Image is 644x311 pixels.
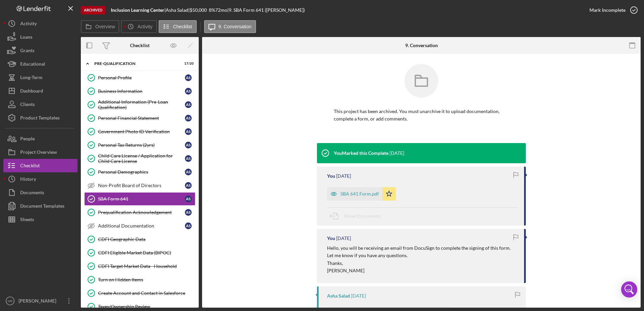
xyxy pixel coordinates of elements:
[17,294,61,309] div: [PERSON_NAME]
[98,210,185,215] div: Prequalification Acknowledgement
[190,7,209,13] div: $50,000
[84,260,195,273] a: CDFI Target Market Data - Household
[84,273,195,286] a: Turn on Hidden Items
[327,260,517,267] p: Thanks,
[3,57,77,71] button: Educational
[84,138,195,152] a: Personal Tax Returns (2yrs)AS
[405,43,438,48] div: 9. Conversation
[98,290,195,296] div: Create Account and Contact in Salesforce
[20,84,43,99] div: Dashboard
[3,132,77,145] a: People
[327,187,396,201] button: SBA 641 Form.pdf
[111,7,164,13] b: Inclusion Learning Center
[84,165,195,179] a: Personal DemographicsAS
[3,84,77,98] button: Dashboard
[98,142,185,148] div: Personal Tax Returns (2yrs)
[20,199,64,214] div: Document Templates
[84,286,195,300] a: Create Account and Contact in Salesforce
[20,132,35,147] div: People
[3,186,77,199] button: Documents
[84,98,195,111] a: Additional Information (Pre-Loan Qualification)AS
[185,101,192,108] div: A S
[334,108,509,123] p: This project has been archived. You must unarchive it to upload documentation, complete a form, o...
[159,20,197,33] button: Checklist
[219,24,252,29] label: 9. Conversation
[84,219,195,233] a: Additional DocumentationAS
[84,206,195,219] a: Prequalification AcknowledgementAS
[137,24,152,29] label: Activity
[3,71,77,84] button: Long-Term
[589,3,625,17] div: Mark Incomplete
[98,129,185,134] div: Government Photo ID Verification
[20,111,60,126] div: Product Templates
[185,88,192,95] div: A S
[204,20,256,33] button: 9. Conversation
[98,153,185,164] div: Child Care License / Application for Child Care License
[327,267,517,274] p: [PERSON_NAME]
[327,293,350,299] div: Asha Salad
[173,24,192,29] label: Checklist
[327,244,517,260] p: Hello, you will be receiving an email from DocuSign to complete the signing of this form. Let me ...
[621,281,637,298] div: Open Intercom Messenger
[98,264,195,269] div: CDFI Target Market Data - Household
[98,169,185,175] div: Personal Demographics
[3,294,77,308] button: HR[PERSON_NAME]
[3,111,77,125] button: Product Templates
[20,17,37,32] div: Activity
[3,44,77,57] button: Grants
[20,71,42,86] div: Long-Term
[185,169,192,175] div: A S
[341,191,379,197] div: SBA 641 Form.pdf
[111,7,166,13] div: |
[185,142,192,148] div: A S
[3,30,77,44] button: Loans
[98,277,195,282] div: Turn on Hidden Items
[84,152,195,165] a: Child Care License / Application for Child Care LicenseAS
[334,150,388,156] div: You Marked this Complete
[3,17,77,30] button: Activity
[185,196,192,202] div: A S
[3,213,77,226] button: Sheets
[3,199,77,213] button: Document Templates
[98,99,185,110] div: Additional Information (Pre-Loan Qualification)
[98,304,195,309] div: Taxes/Ownership Review
[327,173,335,179] div: You
[182,62,194,66] div: 17 / 20
[95,24,115,29] label: Overview
[20,98,35,113] div: Clients
[121,20,157,33] button: Activity
[20,172,36,187] div: History
[20,44,34,59] div: Grants
[84,71,195,84] a: Personal ProfileAS
[3,172,77,186] button: History
[20,57,45,72] div: Educational
[327,236,335,241] div: You
[98,75,185,80] div: Personal Profile
[185,115,192,122] div: A S
[336,236,351,241] time: 2025-06-16 14:37
[81,6,105,14] div: Archived
[185,209,192,216] div: A S
[98,250,195,255] div: CDFI Eligible Market Data (BIPOC)
[344,213,381,219] span: Move Documents
[3,98,77,111] button: Clients
[336,173,351,179] time: 2025-06-16 15:09
[81,20,119,33] button: Overview
[583,3,641,17] button: Mark Incomplete
[327,208,388,224] button: Move Documents
[98,89,185,94] div: Business Information
[3,159,77,172] a: Checklist
[20,145,57,161] div: Project Overview
[215,7,227,13] div: 72 mo
[185,128,192,135] div: A S
[98,237,195,242] div: CDFI Geographic Data
[98,196,185,202] div: SBA Form 641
